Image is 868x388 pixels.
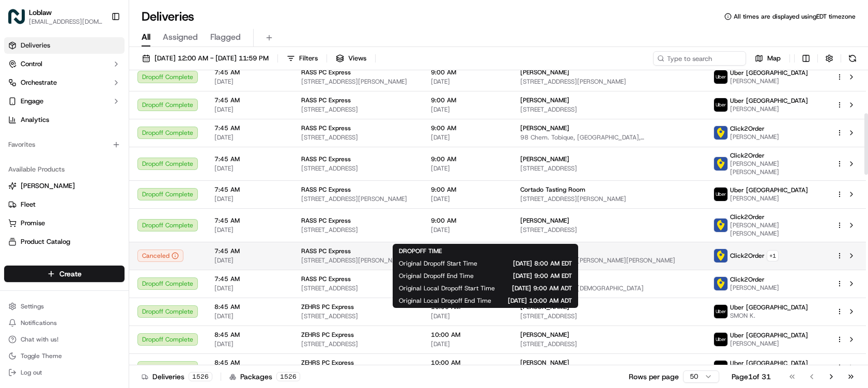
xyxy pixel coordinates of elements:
[301,216,351,225] span: RASS PC Express
[494,259,572,268] span: [DATE] 8:00 AM EDT
[431,226,504,234] span: [DATE]
[21,368,42,377] span: Log out
[83,227,170,245] a: 💻API Documentation
[520,133,697,142] span: 98 Chem. Tobique, [GEOGRAPHIC_DATA], [GEOGRAPHIC_DATA] E3Y 1B9, [GEOGRAPHIC_DATA]
[47,99,169,109] div: Start new chat
[214,247,285,255] span: 7:45 AM
[4,178,125,194] button: [PERSON_NAME]
[730,275,765,284] span: Click2Order
[301,256,414,265] span: [STREET_ADDRESS][PERSON_NAME]
[431,155,504,163] span: 9:00 AM
[229,371,300,382] div: Packages
[10,232,19,240] div: 📗
[714,70,727,84] img: uber-new-logo.jpeg
[520,226,697,234] span: [STREET_ADDRESS]
[714,305,727,318] img: uber-new-logo.jpeg
[845,51,860,66] button: Refresh
[301,105,414,114] span: [STREET_ADDRESS]
[301,96,351,104] span: RASS PC Express
[87,232,96,240] div: 💻
[214,312,285,320] span: [DATE]
[214,303,285,311] span: 8:45 AM
[282,51,322,66] button: Filters
[10,41,188,58] p: Welcome 👋
[714,188,727,201] img: uber-new-logo.jpeg
[520,77,697,86] span: [STREET_ADDRESS][PERSON_NAME]
[47,109,142,117] div: We're available if you need us!
[301,164,414,173] span: [STREET_ADDRESS]
[21,302,44,311] span: Settings
[214,226,285,234] span: [DATE]
[4,266,125,282] button: Create
[22,99,40,117] img: 1753817452368-0c19585d-7be3-40d9-9a41-2dc781b3d1eb
[520,331,569,339] span: [PERSON_NAME]
[214,275,285,283] span: 7:45 AM
[4,332,125,347] button: Chat with us!
[520,124,569,132] span: [PERSON_NAME]
[8,200,120,209] a: Fleet
[214,195,285,203] span: [DATE]
[214,164,285,173] span: [DATE]
[4,93,125,110] button: Engage
[4,56,125,72] button: Control
[163,31,198,43] span: Assigned
[520,284,697,292] span: [STREET_ADDRESS][DEMOGRAPHIC_DATA]
[214,155,285,163] span: 7:45 AM
[10,134,69,143] div: Past conversations
[154,54,269,63] span: [DATE] 12:00 AM - [DATE] 11:59 PM
[730,252,765,260] span: Click2Order
[520,185,585,194] span: Cortado Tasting Room
[431,105,504,114] span: [DATE]
[301,340,414,348] span: [STREET_ADDRESS]
[301,331,354,339] span: ZEHRS PC Express
[21,335,58,344] span: Chat with us!
[214,77,285,86] span: [DATE]
[21,231,79,241] span: Knowledge Base
[4,365,125,380] button: Log out
[98,231,166,241] span: API Documentation
[730,77,808,85] span: [PERSON_NAME]
[301,155,351,163] span: RASS PC Express
[21,181,75,191] span: [PERSON_NAME]
[142,8,194,25] h1: Deliveries
[301,195,414,203] span: [STREET_ADDRESS][PERSON_NAME]
[714,157,727,170] img: profile_click2order_cartwheel.png
[730,69,808,77] span: Uber [GEOGRAPHIC_DATA]
[767,54,781,63] span: Map
[4,316,125,330] button: Notifications
[214,68,285,76] span: 7:45 AM
[730,133,779,141] span: [PERSON_NAME]
[4,215,125,231] button: Promise
[137,51,273,66] button: [DATE] 12:00 AM - [DATE] 11:59 PM
[520,195,697,203] span: [STREET_ADDRESS][PERSON_NAME]
[520,68,569,76] span: [PERSON_NAME]
[512,284,572,292] span: [DATE] 9:00 AM ADT
[4,252,125,269] button: Returns
[431,216,504,225] span: 9:00 AM
[714,98,727,112] img: uber-new-logo.jpeg
[431,164,504,173] span: [DATE]
[301,247,351,255] span: RASS PC Express
[520,312,697,320] span: [STREET_ADDRESS]
[301,359,354,367] span: ZEHRS PC Express
[10,99,29,117] img: 1736555255976-a54dd68f-1ca7-489b-9aae-adbdc363a1c4
[29,18,103,26] button: [EMAIL_ADDRESS][DOMAIN_NAME]
[8,8,25,25] img: Loblaw
[214,124,285,132] span: 7:45 AM
[431,312,504,320] span: [DATE]
[176,102,188,114] button: Start new chat
[431,124,504,132] span: 9:00 AM
[714,219,727,232] img: profile_click2order_cartwheel.png
[520,96,569,104] span: [PERSON_NAME]
[301,68,351,76] span: RASS PC Express
[10,178,27,195] img: Klarizel Pensader
[160,132,188,145] button: See all
[730,151,765,160] span: Click2Order
[10,150,27,167] img: Bea Lacdao
[8,256,120,265] a: Returns
[431,68,504,76] span: 9:00 AM
[137,250,183,262] button: Canceled
[8,237,120,246] a: Product Catalog
[301,312,414,320] span: [STREET_ADDRESS]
